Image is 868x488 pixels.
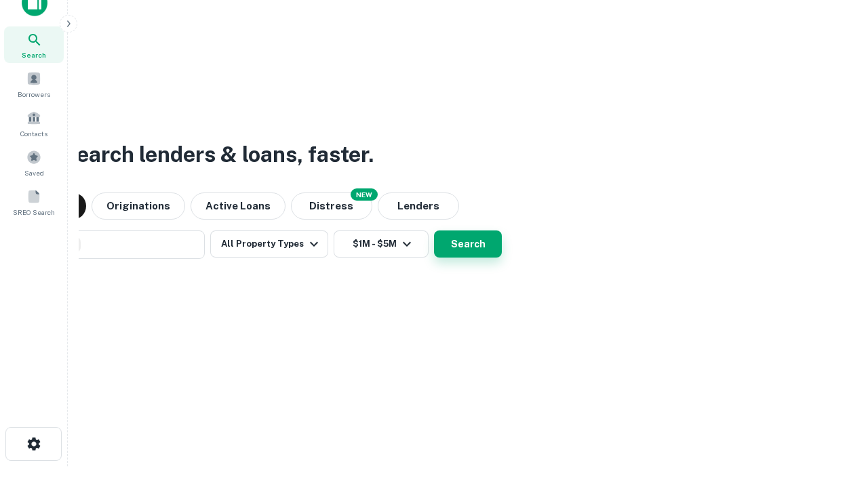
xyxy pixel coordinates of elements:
a: SREO Search [4,184,64,220]
button: Search [434,230,502,258]
button: $1M - $5M [334,230,429,258]
span: Contacts [20,128,47,139]
span: Saved [24,167,44,178]
a: Search [4,26,64,63]
button: Lenders [378,192,459,220]
button: Originations [92,192,185,220]
h3: Search lenders & loans, faster. [62,138,374,171]
span: SREO Search [13,207,55,218]
button: Active Loans [191,192,285,220]
iframe: Chat Widget [800,380,868,445]
span: Borrowers [18,89,50,100]
button: Search distressed loans with lien and other non-mortgage details. [291,192,372,220]
div: NEW [351,188,378,201]
span: Search [22,49,46,60]
a: Saved [4,144,64,181]
button: All Property Types [210,230,328,258]
a: Borrowers [4,66,64,102]
a: Contacts [4,105,64,142]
